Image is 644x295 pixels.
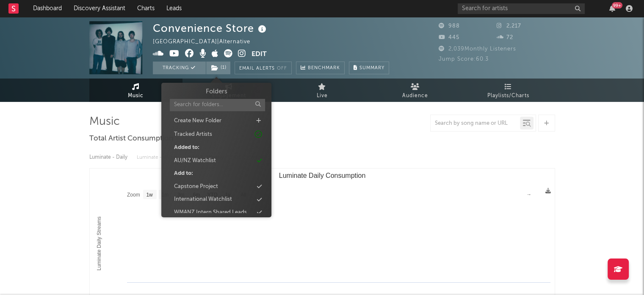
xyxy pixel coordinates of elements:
span: 2,217 [497,23,521,29]
span: Music [128,91,144,101]
input: Search for artists [458,3,585,14]
span: Playlists/Charts [487,91,529,101]
div: Convenience Store [153,21,268,35]
a: Benchmark [296,62,345,74]
button: 99+ [609,5,615,12]
text: Luminate Daily Streams [96,216,102,270]
div: Tracked Artists [174,130,212,139]
div: 99 + [612,2,622,8]
span: 72 [497,35,513,40]
div: AU/NZ Watchlist [174,157,216,165]
text: 1w [146,192,153,198]
text: → [526,191,531,197]
button: Edit [252,49,267,60]
input: Search for folders... [170,99,265,111]
text: Luminate Daily Consumption [279,172,365,179]
a: Music [89,79,182,102]
span: Jump Score: 60.3 [439,56,489,62]
span: Benchmark [308,63,340,73]
input: Search by song name or URL [431,120,520,127]
span: 2,039 Monthly Listeners [439,46,516,52]
span: Live [317,91,328,101]
em: Off [277,66,287,71]
div: Add to: [174,169,193,178]
span: 445 [439,35,459,40]
div: Added to: [174,143,199,152]
button: (1) [206,62,230,74]
span: Audience [402,91,428,101]
button: Summary [349,62,389,74]
a: Engagement [182,79,276,102]
div: International Watchlist [174,195,232,204]
a: Live [276,79,369,102]
div: Create New Folder [174,117,221,125]
a: Audience [369,79,462,102]
a: Playlists/Charts [462,79,555,102]
span: Summary [359,66,384,70]
span: ( 1 ) [206,62,231,74]
button: Tracking [153,62,206,74]
div: WMANZ Intern Shared Leads [174,208,247,217]
text: Zoom [127,192,140,198]
span: Total Artist Consumption [89,134,173,144]
h3: Folders [206,87,227,97]
div: Capstone Project [174,183,218,191]
button: Email AlertsOff [235,62,292,74]
span: 988 [439,23,460,29]
div: [GEOGRAPHIC_DATA] | Alternative [153,37,260,47]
